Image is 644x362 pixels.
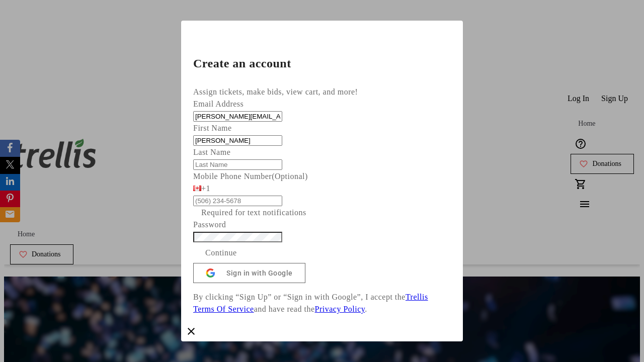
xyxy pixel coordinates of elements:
[181,321,201,341] button: Close
[193,263,305,283] button: Sign in with Google
[193,135,282,146] input: First Name
[193,159,282,170] input: Last Name
[193,100,244,108] label: Email Address
[226,269,293,277] span: Sign in with Google
[193,57,451,69] h2: Create an account
[193,172,308,180] label: Mobile Phone Number (Optional)
[315,305,365,313] a: Privacy Policy
[193,291,451,315] p: By clicking “Sign Up” or “Sign in with Google”, I accept the and have read the .
[193,243,249,263] button: Continue
[193,148,230,156] label: Last Name
[193,124,232,132] label: First Name
[201,207,306,219] tr-hint: Required for text notifications
[193,220,226,229] label: Password
[205,247,237,259] span: Continue
[193,86,451,98] div: Assign tickets, make bids, view cart, and more!
[193,111,282,122] input: Email Address
[193,196,282,206] input: (506) 234-5678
